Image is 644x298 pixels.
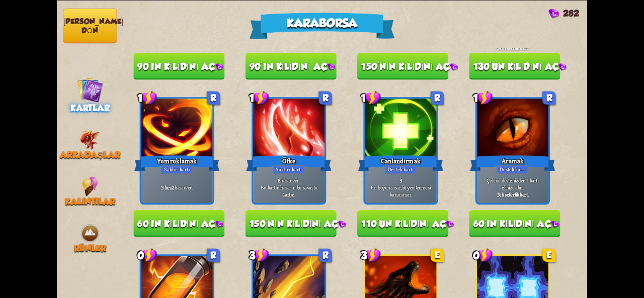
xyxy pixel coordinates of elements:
font: Destek kartı [388,166,414,173]
font: 60'ın kilidini aç [137,218,215,229]
button: 90'ın kilidini aç [246,53,337,80]
img: Gem.png [215,63,223,71]
font: 4 [282,191,285,198]
font: [PERSON_NAME] dön [63,17,124,35]
font: Tek seferlik kart. [497,191,529,198]
font: Öfke [282,156,295,165]
font: Tek seferlik kart. [497,44,529,51]
font: artır . [285,191,296,198]
font: . [192,184,193,191]
font: Aramak [502,156,524,165]
font: R [210,250,216,260]
font: 150'nin kilidini aç [361,61,450,71]
button: 130'un kilidini aç [469,53,560,80]
font: Arkadaşlar [60,149,120,160]
font: hasar [175,184,186,191]
font: 282 [563,8,579,19]
font: sağlık yenilenmesi kazanırsın [390,184,431,198]
button: [PERSON_NAME] dön [63,8,117,43]
font: Çekme destenizden 1 kartı [487,177,539,184]
div: Mücevherler [548,8,579,19]
font: Saldırı kartı [276,166,302,173]
img: Gem.png [338,221,346,228]
font: 110'un kilidini aç [361,218,446,229]
font: hasar ver [280,177,299,184]
font: 3 kez [161,184,172,191]
img: Gem.png [215,221,223,228]
font: 90'ın kilidini aç [250,61,328,71]
font: ver [185,184,192,191]
img: Cards_Icon.png [76,76,103,103]
font: 8 [278,177,280,184]
font: 0 [473,249,479,261]
button: 60'ın kilidini aç [469,210,560,237]
img: Gem.png [551,221,559,228]
font: 1 [473,92,478,104]
font: 2 [172,184,174,191]
font: bu savaşta [297,184,317,191]
font: Rünler [74,243,106,253]
font: . [411,191,412,198]
font: 3 [361,249,367,261]
img: Gem.png [548,9,559,19]
font: 90'ın kilidini aç [137,61,215,71]
img: Gem.png [446,221,454,228]
font: Destek kartı [500,166,526,173]
font: 0 [137,249,144,261]
font: R [323,92,329,103]
font: . [299,177,300,184]
font: 130'un kilidini aç [473,61,559,71]
font: Kalıntılar [65,196,115,207]
font: elinize alın. [502,184,524,191]
font: R [210,92,216,103]
font: tur boyunca [371,184,394,191]
img: Little_Fire_Dragon.png [80,130,100,150]
button: 60'ın kilidini aç [133,210,224,237]
button: 150'nin kilidini aç [357,53,448,80]
font: Saldırı kartı [164,166,190,173]
font: Canlandırmak [381,156,421,165]
font: 3 [399,177,402,184]
font: Kartlar [70,103,109,113]
font: R [434,92,440,103]
font: R [546,92,552,103]
font: 1 [361,92,366,104]
img: Gem.png [559,63,567,71]
font: 1 [137,92,142,104]
font: Bu kartın hasarını [261,184,297,191]
font: Yumruklamak [157,156,197,165]
font: E [435,250,440,260]
button: 110'un kilidini aç [357,210,448,237]
font: R [323,250,329,260]
img: Earth.png [80,223,100,243]
img: Gem.png [328,63,336,71]
button: 90'ın kilidini aç [133,53,224,80]
font: 60'ın kilidini aç [473,218,551,229]
img: Gem.png [450,63,458,71]
font: 3 [249,249,255,261]
button: 150'nin kilidini aç [246,210,337,237]
font: Karaborsa [287,16,357,29]
font: 150'nin kilidini aç [250,218,338,229]
font: E [546,250,551,260]
img: IceCream.png [82,176,98,196]
font: 1 [249,92,254,104]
